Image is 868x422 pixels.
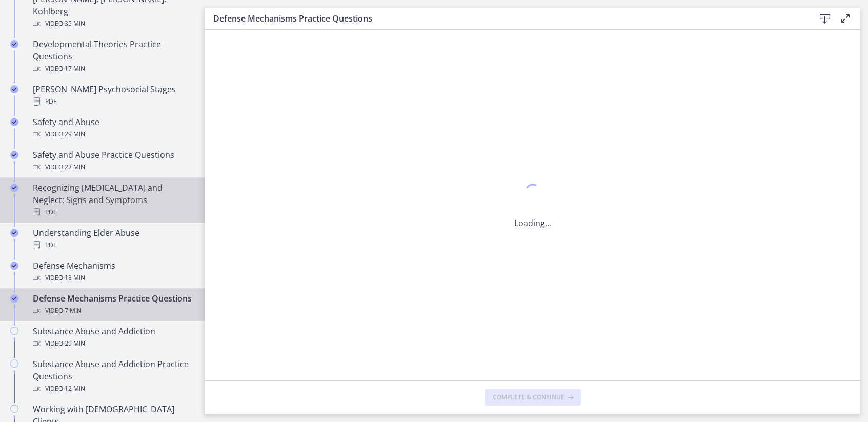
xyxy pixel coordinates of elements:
[33,259,193,284] div: Defense Mechanisms
[63,17,85,30] span: · 35 min
[33,63,193,75] div: Video
[10,40,18,48] i: Completed
[33,227,193,251] div: Understanding Elder Abuse
[10,262,18,270] i: Completed
[33,305,193,317] div: Video
[33,161,193,173] div: Video
[63,63,85,75] span: · 17 min
[63,305,82,317] span: · 7 min
[514,217,551,229] p: Loading...
[485,389,581,406] button: Complete & continue
[33,149,193,173] div: Safety and Abuse Practice Questions
[63,128,85,140] span: · 29 min
[33,325,193,350] div: Substance Abuse and Addiction
[33,38,193,75] div: Developmental Theories Practice Questions
[33,83,193,108] div: [PERSON_NAME] Psychosocial Stages
[63,383,85,395] span: · 12 min
[33,292,193,317] div: Defense Mechanisms Practice Questions
[10,151,18,159] i: Completed
[33,337,193,350] div: Video
[33,358,193,395] div: Substance Abuse and Addiction Practice Questions
[33,182,193,218] div: Recognizing [MEDICAL_DATA] and Neglect: Signs and Symptoms
[63,337,85,350] span: · 29 min
[213,12,798,25] h3: Defense Mechanisms Practice Questions
[33,128,193,140] div: Video
[33,116,193,140] div: Safety and Abuse
[33,95,193,108] div: PDF
[33,239,193,251] div: PDF
[10,85,18,93] i: Completed
[33,272,193,284] div: Video
[33,206,193,218] div: PDF
[10,294,18,303] i: Completed
[10,118,18,126] i: Completed
[514,181,551,205] div: 1
[63,272,85,284] span: · 18 min
[33,17,193,30] div: Video
[63,161,85,173] span: · 22 min
[10,229,18,237] i: Completed
[33,383,193,395] div: Video
[493,393,564,401] span: Complete & continue
[10,184,18,192] i: Completed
